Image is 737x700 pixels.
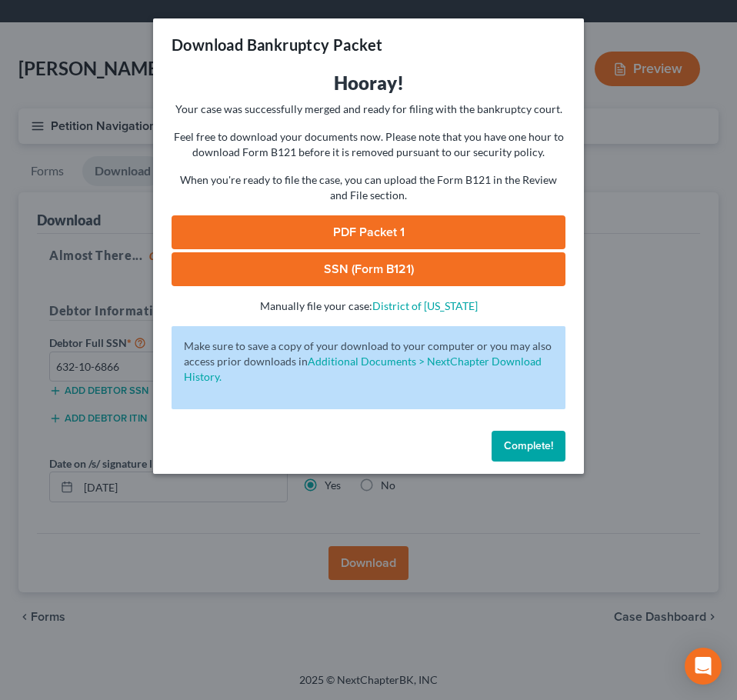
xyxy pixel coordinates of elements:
div: Open Intercom Messenger [685,648,722,685]
h3: Hooray! [172,71,565,95]
a: Additional Documents > NextChapter Download History. [184,355,542,383]
h3: Download Bankruptcy Packet [172,34,382,55]
a: PDF Packet 1 [172,215,565,249]
p: Manually file your case: [172,298,565,314]
p: Your case was successfully merged and ready for filing with the bankruptcy court. [172,102,565,117]
a: District of [US_STATE] [372,299,478,312]
p: Feel free to download your documents now. Please note that you have one hour to download Form B12... [172,129,565,160]
span: Complete! [504,439,553,452]
p: When you're ready to file the case, you can upload the Form B121 in the Review and File section. [172,172,565,203]
p: Make sure to save a copy of your download to your computer or you may also access prior downloads in [184,338,553,385]
a: SSN (Form B121) [172,252,565,286]
button: Complete! [492,431,565,462]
